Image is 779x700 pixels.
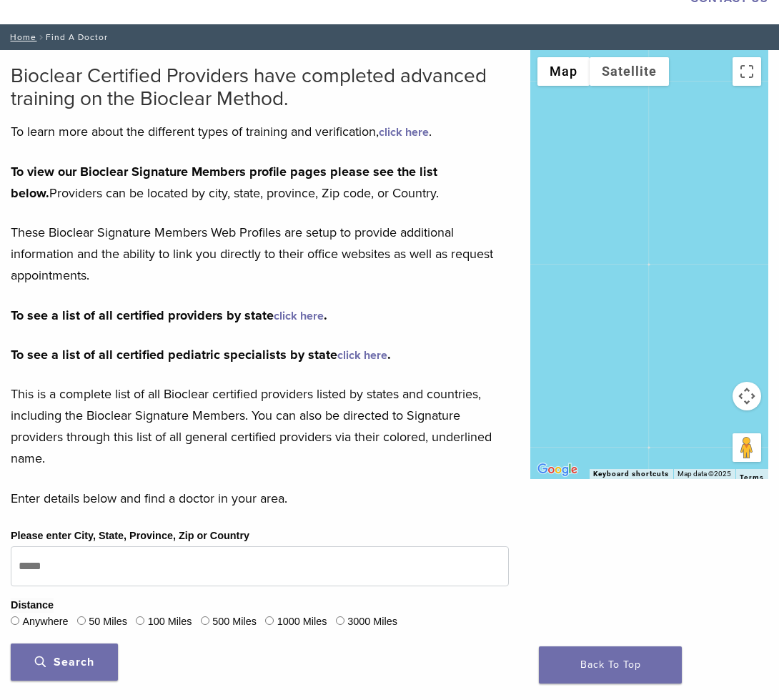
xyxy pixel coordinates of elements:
a: Home [6,32,36,42]
button: Drag Pegman onto the map to open Street View [733,433,761,462]
legend: Distance [11,598,54,613]
a: click here [274,309,324,323]
h2: Bioclear Certified Providers have completed advanced training on the Bioclear Method. [11,64,509,110]
a: click here [337,348,387,363]
label: 50 Miles [89,614,127,630]
a: click here [379,125,429,139]
button: Map camera controls [733,382,761,410]
strong: To see a list of all certified providers by state . [11,307,327,323]
button: Keyboard shortcuts [593,469,669,479]
button: Show street map [537,57,590,86]
button: Show satellite imagery [590,57,669,86]
span: Map data ©2025 [678,470,731,478]
span: / [36,34,46,41]
p: To learn more about the different types of training and verification, . [11,121,509,142]
p: This is a complete list of all Bioclear certified providers listed by states and countries, inclu... [11,383,509,469]
img: Google [534,460,581,479]
span: Search [35,655,94,669]
label: 500 Miles [212,614,257,630]
a: Open this area in Google Maps (opens a new window) [534,460,581,479]
label: 100 Miles [148,614,192,630]
strong: To view our Bioclear Signature Members profile pages please see the list below. [11,164,437,201]
p: These Bioclear Signature Members Web Profiles are setup to provide additional information and the... [11,222,509,286]
p: Enter details below and find a doctor in your area. [11,488,509,509]
a: Terms [740,473,764,482]
label: 3000 Miles [347,614,397,630]
button: Toggle fullscreen view [733,57,761,86]
p: Providers can be located by city, state, province, Zip code, or Country. [11,161,509,204]
button: Search [11,644,118,681]
label: Please enter City, State, Province, Zip or Country [11,528,249,544]
strong: To see a list of all certified pediatric specialists by state . [11,347,391,363]
a: Back To Top [539,646,682,684]
label: Anywhere [22,614,68,630]
label: 1000 Miles [277,614,327,630]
